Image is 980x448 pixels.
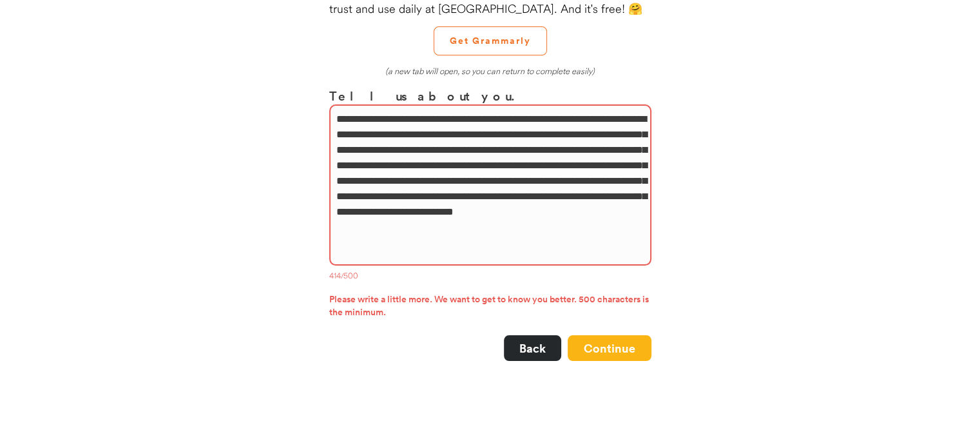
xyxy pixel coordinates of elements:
[329,86,651,105] h3: Tell us about you.
[329,271,651,284] div: 414/500
[434,26,547,55] button: Get Grammarly
[568,335,651,361] button: Continue
[504,335,561,361] button: Back
[385,66,595,76] em: (a new tab will open, so you can return to complete easily)
[329,293,651,322] div: Please write a little more. We want to get to know you better. 500 characters is the minimum.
